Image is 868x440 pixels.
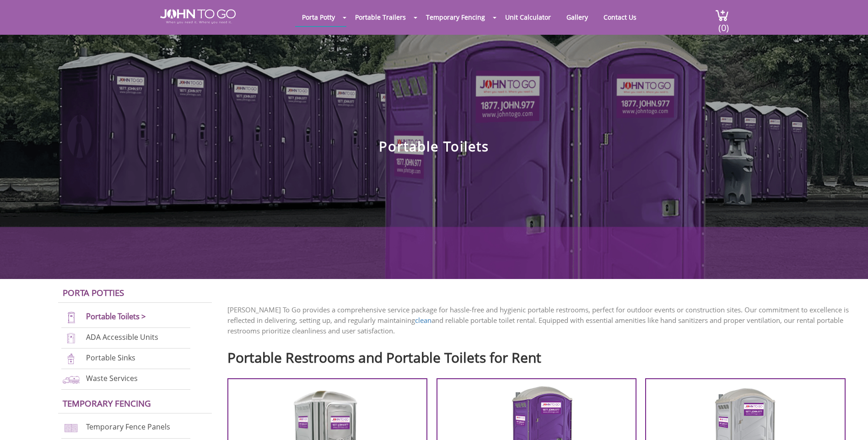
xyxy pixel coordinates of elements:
h2: Portable Restrooms and Portable Toilets for Rent [227,345,854,365]
a: Gallery [560,8,595,26]
a: clean [415,316,431,325]
img: waste-services-new.png [61,373,81,386]
img: chan-link-fencing-new.png [61,422,81,434]
img: ADA-units-new.png [61,332,81,344]
a: Temporary Fencing [63,397,151,409]
a: Portable Sinks [86,353,135,363]
a: Contact Us [597,8,643,26]
img: cart a [715,9,729,21]
a: Porta Potties [63,287,124,298]
button: Live Chat [831,403,868,440]
span: (0) [718,14,729,34]
a: Portable Trailers [348,8,413,26]
img: portable-toilets-new.png [61,311,81,324]
a: Temporary Fencing [419,8,492,26]
p: [PERSON_NAME] To Go provides a comprehensive service package for hassle-free and hygienic portabl... [227,305,854,336]
a: Waste Services [86,373,138,383]
img: portable-sinks-new.png [61,353,81,365]
img: JOHN to go [160,9,236,24]
a: ADA Accessible Units [86,332,158,342]
a: Temporary Fence Panels [86,422,170,432]
a: Porta Potty [295,8,342,26]
a: Portable Toilets > [86,311,146,322]
a: Unit Calculator [498,8,558,26]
